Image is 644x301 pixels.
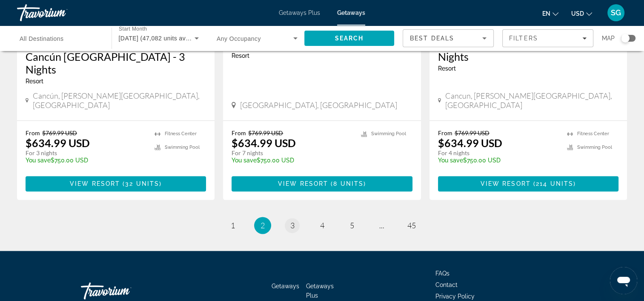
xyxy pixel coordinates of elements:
span: 5 [350,221,354,230]
p: For 4 nights [438,149,558,157]
span: $769.99 USD [42,129,77,136]
span: 4 [320,221,324,230]
input: Select destination [20,34,100,44]
p: $634.99 USD [26,136,90,149]
p: $634.99 USD [438,136,502,149]
span: 2 [260,221,265,230]
span: Swimming Pool [371,131,406,136]
a: FAQs [435,270,449,277]
a: Getaways Plus [279,9,320,16]
span: Any Occupancy [217,35,261,42]
span: 3 [290,221,295,230]
a: Getaways [272,283,299,290]
span: Resort [26,78,43,85]
span: USD [571,10,584,17]
button: Change currency [571,7,592,20]
span: You save [232,157,257,164]
p: For 3 nights [26,149,146,157]
span: From [232,129,246,136]
span: [DATE] (47,082 units available) [119,35,206,42]
span: $769.99 USD [248,129,283,136]
span: Filters [509,35,538,42]
span: Resort [438,65,456,72]
span: Start Month [119,26,147,32]
span: [GEOGRAPHIC_DATA], [GEOGRAPHIC_DATA] [240,100,397,110]
span: ( ) [328,180,366,187]
button: View Resort(214 units) [438,176,618,191]
span: 214 units [536,180,573,187]
span: Swimming Pool [577,145,612,150]
p: $634.99 USD [232,136,296,149]
button: View Resort(8 units) [232,176,412,191]
span: All Destinations [20,35,64,42]
p: For 7 nights [232,149,352,157]
span: en [542,10,550,17]
span: $769.99 USD [455,129,489,136]
p: $750.00 USD [232,157,352,164]
span: SG [611,9,621,17]
span: 32 units [125,180,159,187]
a: Getaways [337,9,365,16]
a: Getaways Plus [306,283,334,299]
span: 8 units [333,180,364,187]
span: Resort [232,52,249,59]
span: 45 [407,221,416,230]
button: Filters [502,29,593,47]
iframe: Button to launch messaging window [610,267,637,294]
span: View Resort [278,180,328,187]
span: Cancún, [PERSON_NAME][GEOGRAPHIC_DATA], [GEOGRAPHIC_DATA] [33,91,206,110]
span: View Resort [70,180,120,187]
mat-select: Sort by [410,33,487,43]
button: Change language [542,7,558,20]
button: User Menu [605,4,627,22]
span: From [438,129,452,136]
button: View Resort(32 units) [26,176,206,191]
span: You save [438,157,463,164]
span: ( ) [120,180,162,187]
span: Cancun, [PERSON_NAME][GEOGRAPHIC_DATA], [GEOGRAPHIC_DATA] [445,91,618,110]
span: 1 [231,221,235,230]
span: Fitness Center [165,131,197,136]
nav: Pagination [17,217,627,234]
span: From [26,129,40,136]
a: Contact [435,281,458,288]
span: View Resort [481,180,531,187]
span: You save [26,157,51,164]
span: Search [335,35,364,42]
p: $750.00 USD [26,157,146,164]
span: Best Deals [410,35,454,42]
span: Map [602,32,615,44]
span: Fitness Center [577,131,609,136]
a: City Express Suites by Marriott Cancún [GEOGRAPHIC_DATA] - 3 Nights [26,37,206,76]
span: ( ) [531,180,576,187]
a: Privacy Policy [435,293,475,300]
a: Travorium [17,2,102,24]
span: Swimming Pool [165,145,200,150]
span: ... [379,221,384,230]
button: Search [304,31,395,46]
p: $750.00 USD [438,157,558,164]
